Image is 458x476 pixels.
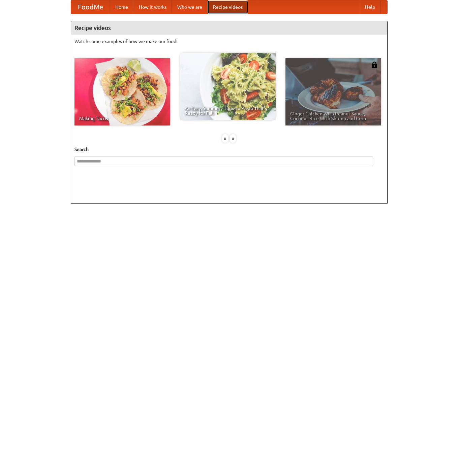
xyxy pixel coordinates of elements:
a: Help [360,0,380,14]
div: » [230,134,236,143]
a: FoodMe [71,0,110,14]
a: An Easy, Summery Tomato Pasta That's Ready for Fall [180,53,276,120]
div: « [222,134,228,143]
a: Home [110,0,133,14]
p: Watch some examples of how we make our food! [74,38,384,45]
span: Making Tacos [79,116,165,121]
h5: Search [74,146,384,153]
h4: Recipe videos [71,21,387,35]
span: An Easy, Summery Tomato Pasta That's Ready for Fall [185,106,271,115]
a: How it works [133,0,172,14]
a: Making Tacos [74,58,170,125]
img: 483408.png [371,62,378,68]
a: Recipe videos [208,0,248,14]
a: Who we are [172,0,208,14]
